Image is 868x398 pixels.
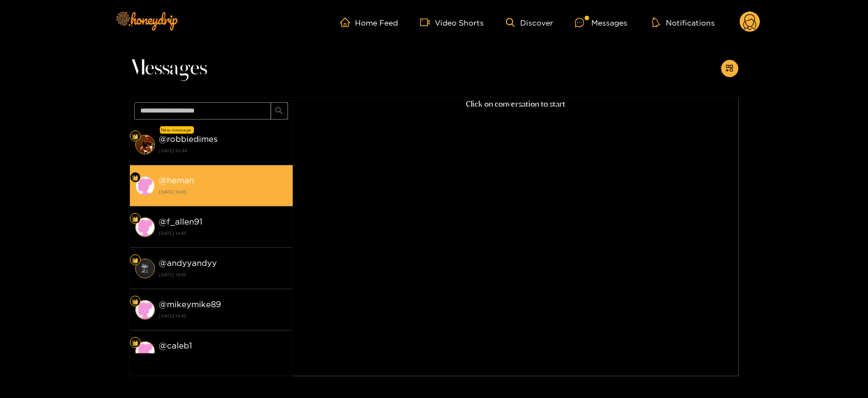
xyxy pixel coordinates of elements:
strong: @ heman [159,176,195,185]
strong: [DATE] 19:45 [159,270,288,279]
div: Messages [575,16,627,29]
strong: @ mikeymike89 [159,300,222,309]
strong: @ caleb1 [159,341,192,350]
strong: [DATE] 10:44 [159,146,288,156]
span: appstore-add [726,64,734,73]
div: New message [160,126,194,134]
p: Click on conversation to start [293,98,739,110]
strong: @ f_allen91 [159,217,203,226]
span: video-camera [420,17,435,27]
img: Fan Level [132,175,139,181]
img: conversation [135,300,155,320]
a: Video Shorts [420,17,484,27]
strong: [DATE] 19:45 [159,311,288,321]
strong: @ robbiedimes [159,134,218,144]
a: Home Feed [340,17,398,27]
img: Fan Level [132,257,139,264]
img: Fan Level [132,133,139,140]
button: search [271,102,288,120]
span: search [275,107,283,116]
strong: [DATE] 19:45 [159,228,288,238]
img: conversation [135,341,155,361]
strong: [DATE] 19:45 [159,187,288,197]
strong: @ andyyandyy [159,258,217,268]
img: conversation [135,259,155,278]
strong: [DATE] 19:45 [159,352,288,362]
img: Fan Level [132,298,139,305]
button: appstore-add [721,60,739,77]
img: conversation [135,135,155,154]
img: Fan Level [132,216,139,222]
img: conversation [135,217,155,237]
img: conversation [135,176,155,196]
span: home [340,17,355,27]
img: Fan Level [132,340,139,346]
button: Notifications [649,17,718,28]
a: Discover [506,18,553,27]
span: Messages [130,55,208,82]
